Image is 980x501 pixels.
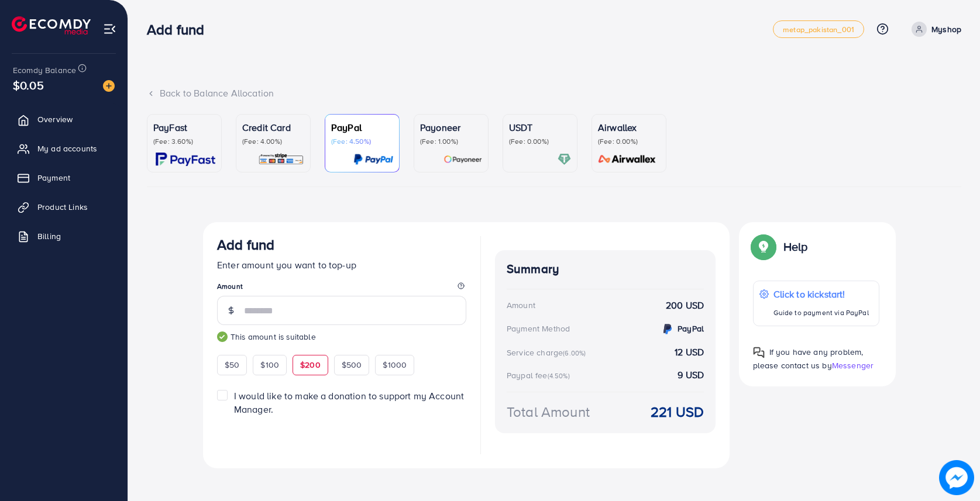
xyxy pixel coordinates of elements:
span: My ad accounts [37,143,97,154]
div: Payment Method [507,323,570,334]
small: (4.50%) [548,371,570,381]
img: card [594,153,660,166]
strong: 221 USD [651,402,704,422]
small: This amount is suitable [217,331,466,343]
span: Ecomdy Balance [13,64,76,76]
strong: 200 USD [666,299,704,312]
p: (Fee: 3.60%) [153,137,215,146]
a: Payment [9,166,119,189]
p: Payoneer [420,120,482,134]
strong: 9 USD [678,368,704,382]
p: Airwallex [598,120,660,134]
a: Billing [9,224,119,248]
span: metap_pakistan_001 [783,26,854,33]
p: (Fee: 4.00%) [242,137,304,146]
a: Myshop [907,22,961,37]
img: menu [103,22,116,36]
iframe: PayPal [349,430,466,451]
span: $1000 [383,359,407,371]
p: (Fee: 1.00%) [420,137,482,146]
span: $0.05 [13,77,44,94]
img: guide [217,331,228,342]
img: image [103,80,115,92]
span: If you have any problem, please contact us by [753,346,864,371]
p: (Fee: 4.50%) [331,137,393,146]
span: Payment [37,172,70,184]
h3: Add fund [147,21,214,38]
div: Paypal fee [507,369,573,381]
strong: 12 USD [675,345,704,359]
p: (Fee: 0.00%) [598,137,660,146]
img: image [939,460,974,495]
img: card [558,153,571,166]
p: Enter amount you want to top-up [217,258,466,272]
span: I would like to make a donation to support my Account Manager. [234,389,464,416]
img: card [443,153,482,166]
a: My ad accounts [9,137,119,160]
img: card [156,153,215,166]
small: (6.00%) [563,348,586,358]
img: logo [12,16,91,34]
a: Product Links [9,195,119,219]
span: $200 [300,359,321,371]
span: $100 [260,359,279,371]
span: $50 [225,359,239,371]
img: Popup guide [753,347,765,358]
span: Billing [37,230,61,242]
img: credit [661,322,675,336]
img: card [353,153,393,166]
p: PayPal [331,120,393,134]
p: Credit Card [242,120,304,134]
a: metap_pakistan_001 [773,20,864,38]
h4: Summary [507,262,704,277]
span: $500 [342,359,362,371]
h3: Add fund [217,236,274,253]
img: card [258,153,304,166]
strong: PayPal [678,323,704,334]
div: Amount [507,299,535,311]
div: Total Amount [507,402,590,422]
p: Click to kickstart! [773,287,869,301]
a: Overview [9,108,119,131]
img: Popup guide [753,236,774,257]
p: Guide to payment via PayPal [773,306,869,320]
legend: Amount [217,281,466,296]
div: Back to Balance Allocation [147,87,961,100]
p: (Fee: 0.00%) [509,137,571,146]
div: Service charge [507,347,589,358]
p: Myshop [931,22,961,36]
p: USDT [509,120,571,134]
span: Overview [37,113,73,125]
span: Product Links [37,201,88,213]
span: Messenger [832,360,874,371]
p: PayFast [153,120,215,134]
p: Help [783,240,808,254]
